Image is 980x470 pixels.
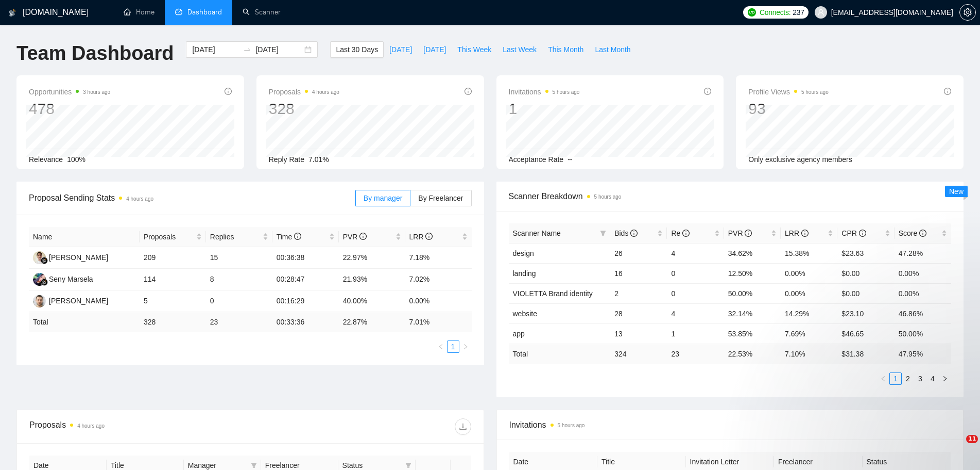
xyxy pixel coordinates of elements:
[405,269,472,290] td: 7.02%
[667,344,724,364] td: 23
[418,41,452,58] button: [DATE]
[462,344,469,350] span: right
[610,344,667,364] td: 324
[568,155,572,164] span: --
[140,290,206,312] td: 5
[614,229,638,237] span: Bids
[542,41,589,58] button: This Month
[944,88,951,95] span: info-circle
[895,263,951,283] td: 0.00%
[760,7,790,18] span: Connects:
[610,243,667,263] td: 26
[210,231,261,242] span: Replies
[610,303,667,323] td: 28
[895,344,951,364] td: 47.95 %
[793,7,804,18] span: 237
[206,227,272,247] th: Replies
[435,341,447,353] li: Previous Page
[49,252,108,263] div: [PERSON_NAME]
[945,435,970,460] iframe: Intercom live chat
[919,230,926,237] span: info-circle
[610,263,667,283] td: 16
[781,303,837,323] td: 14.29%
[513,269,536,278] a: landing
[682,230,690,237] span: info-circle
[49,273,93,285] div: Seny Marsela
[610,323,667,344] td: 13
[837,243,894,263] td: $23.63
[509,155,564,164] span: Acceptance Rate
[600,230,606,236] span: filter
[748,86,829,98] span: Profile Views
[140,247,206,269] td: 209
[277,233,301,241] span: Time
[728,229,752,237] span: PVR
[343,233,367,241] span: PVR
[667,243,724,263] td: 4
[77,423,105,429] time: 4 hours ago
[438,344,444,350] span: left
[667,283,724,303] td: 0
[513,249,534,257] a: design
[29,155,63,164] span: Relevance
[269,155,304,164] span: Reply Rate
[785,229,809,237] span: LRR
[837,344,894,364] td: $ 31.38
[503,44,537,55] span: Last Week
[405,462,411,468] span: filter
[748,8,756,17] img: upwork-logo.png
[41,257,48,264] img: gigradar-bm.png
[455,418,471,435] button: download
[29,418,250,435] div: Proposals
[630,230,638,237] span: info-circle
[513,289,593,298] a: VIOLETTA Brand identity
[140,269,206,290] td: 114
[405,247,472,269] td: 7.18%
[272,312,339,332] td: 00:33:36
[895,323,951,344] td: 50.00%
[595,44,630,55] span: Last Month
[41,279,48,286] img: gigradar-bm.png
[9,5,16,21] img: logo
[389,44,412,55] span: [DATE]
[447,341,459,353] li: 1
[509,86,580,98] span: Invitations
[33,251,46,264] img: AY
[405,312,472,332] td: 7.01 %
[33,296,108,304] a: YB[PERSON_NAME]
[33,274,93,283] a: SMSeny Marsela
[457,44,491,55] span: This Week
[704,88,711,95] span: info-circle
[724,344,781,364] td: 22.53 %
[67,155,85,164] span: 100%
[336,44,378,55] span: Last 30 Days
[124,8,154,17] a: homeHome
[425,233,433,240] span: info-circle
[837,263,894,283] td: $0.00
[667,303,724,323] td: 4
[801,89,829,95] time: 5 hours ago
[339,290,405,312] td: 40.00%
[509,344,611,364] td: Total
[459,341,472,353] button: right
[837,303,894,323] td: $23.10
[144,231,194,242] span: Proposals
[243,8,281,17] a: searchScanner
[255,44,302,55] input: End date
[272,290,339,312] td: 00:16:29
[409,233,433,241] span: LRR
[667,323,724,344] td: 1
[781,263,837,283] td: 0.00%
[558,423,585,428] time: 5 hours ago
[781,243,837,263] td: 15.38%
[49,295,108,306] div: [PERSON_NAME]
[206,269,272,290] td: 8
[448,341,459,352] a: 1
[405,290,472,312] td: 0.00%
[459,341,472,353] li: Next Page
[29,99,110,119] div: 478
[29,227,140,247] th: Name
[330,41,384,58] button: Last 30 Days
[29,191,355,204] span: Proposal Sending Stats
[243,45,251,54] span: swap-right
